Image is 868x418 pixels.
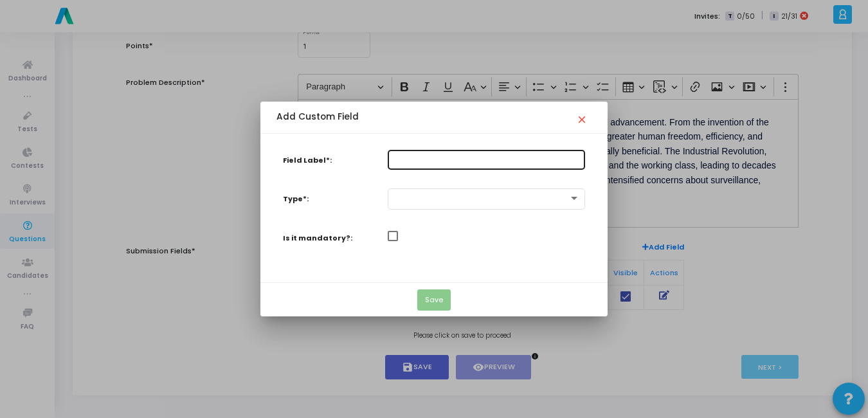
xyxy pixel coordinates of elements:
mat-icon: close [576,108,592,123]
label: Field Label*: [276,150,381,171]
button: Save [417,289,451,311]
h5: Add Custom Field [276,112,359,123]
label: Type*: [276,188,381,210]
label: Is it mandatory?: [276,228,381,249]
